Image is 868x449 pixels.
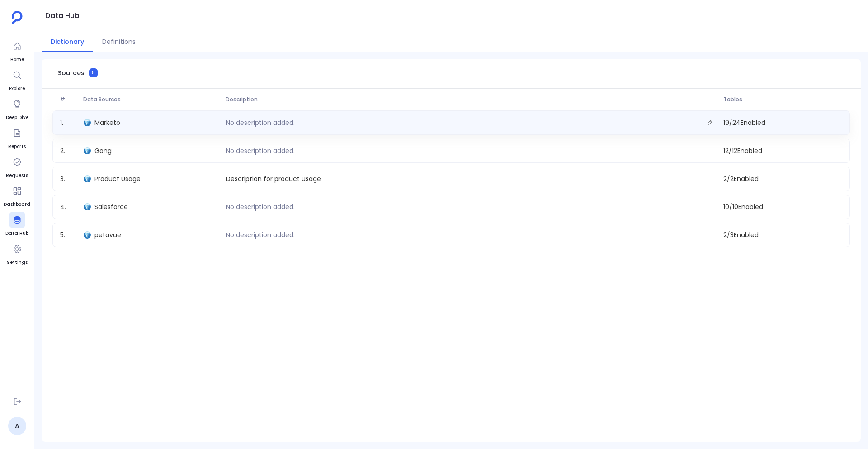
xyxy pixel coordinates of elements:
span: 2 / 3 Enabled [720,230,846,239]
span: Salesforce [94,202,128,211]
span: Home [9,56,25,63]
a: Explore [9,67,25,92]
h1: Data Hub [45,10,80,22]
span: Data Sources [80,96,222,103]
button: Edit description. [703,116,716,129]
p: Description for product usage [222,174,325,183]
span: petavue [94,230,121,239]
span: # [56,96,80,103]
a: Settings [7,241,28,266]
span: Requests [6,172,28,179]
span: Tables [720,96,846,103]
span: 1 . [57,116,80,129]
a: Deep Dive [6,96,28,121]
span: 5 [89,68,98,77]
span: Dashboard [4,201,30,208]
span: Description [222,96,720,103]
span: Reports [8,143,26,150]
a: Requests [6,154,28,179]
span: 3 . [57,174,80,183]
button: Dictionary [42,32,93,52]
a: Data Hub [5,212,28,237]
span: Settings [7,259,28,266]
p: No description added. [222,202,298,211]
a: A [8,417,26,435]
p: No description added. [222,118,298,127]
a: Home [9,38,25,63]
img: petavue logo [12,11,23,24]
span: 5 . [57,230,80,239]
span: 2 / 2 Enabled [720,174,846,183]
span: 4 . [57,202,80,211]
span: Data Hub [5,230,28,237]
a: Dashboard [4,183,30,208]
span: Marketo [94,118,120,127]
span: Explore [9,85,25,92]
span: Product Usage [94,174,141,183]
span: Deep Dive [6,114,28,121]
span: 19 / 24 Enabled [720,116,846,129]
button: Definitions [93,32,145,52]
p: No description added. [222,146,298,155]
span: Sources [58,68,85,77]
span: 10 / 10 Enabled [720,202,846,211]
span: Gong [94,146,112,155]
span: 2 . [57,146,80,155]
p: No description added. [222,230,298,239]
span: 12 / 12 Enabled [720,146,846,155]
a: Reports [8,125,26,150]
